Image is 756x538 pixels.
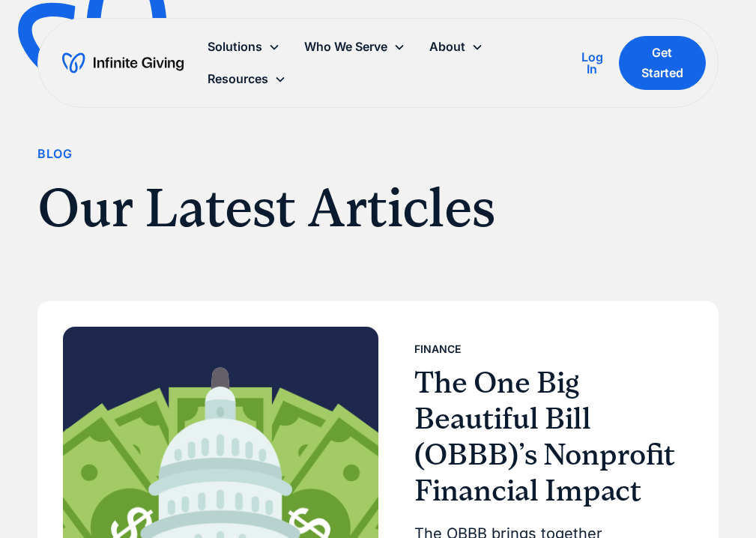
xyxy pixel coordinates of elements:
div: Solutions [196,31,292,63]
div: About [429,37,465,57]
div: Who We Serve [292,31,417,63]
a: Log In [578,48,608,78]
div: Resources [196,63,298,95]
div: Solutions [208,37,262,57]
div: Blog [37,144,72,164]
div: Resources [208,69,268,89]
div: About [417,31,495,63]
div: Finance [414,340,461,358]
a: Get Started [619,36,705,90]
div: Who We Serve [304,37,387,57]
h3: The One Big Beautiful Bill (OBBB)’s Nonprofit Financial Impact [414,365,681,509]
h1: Our Latest Articles [37,176,718,241]
a: home [62,51,183,75]
div: Log In [578,51,608,75]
